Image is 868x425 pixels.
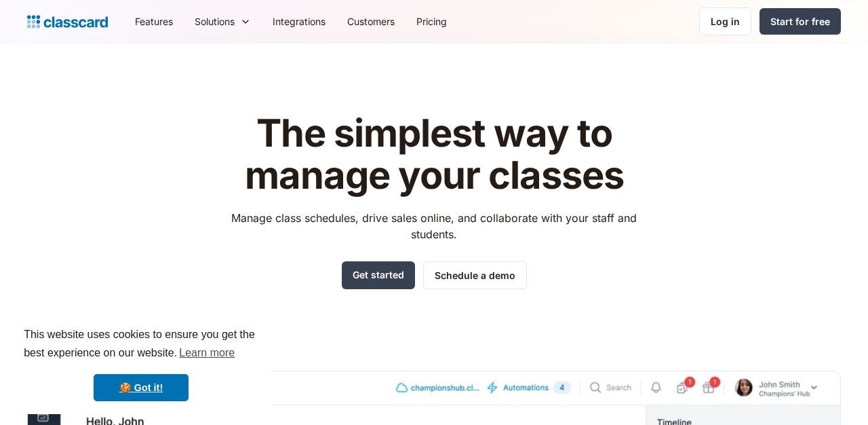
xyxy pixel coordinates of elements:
a: Log in [699,7,751,35]
a: learn more about cookies [177,343,237,363]
span: This website uses cookies to ensure you get the best experience on our website. [24,327,258,363]
a: home [27,12,108,31]
div: Solutions [195,14,235,29]
a: Customers [336,6,406,37]
div: Start for free [770,14,830,29]
h1: The simplest way to manage your classes [219,113,650,196]
a: Get started [342,261,415,289]
div: Solutions [184,6,262,37]
p: Manage class schedules, drive sales online, and collaborate with your staff and students. [219,210,650,242]
a: Pricing [406,6,458,37]
a: Schedule a demo [423,261,527,289]
a: Features [124,6,184,37]
div: cookieconsent [11,314,271,414]
a: Start for free [759,8,841,35]
a: dismiss cookie message [94,374,189,401]
div: Log in [711,14,740,29]
a: Integrations [262,6,336,37]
